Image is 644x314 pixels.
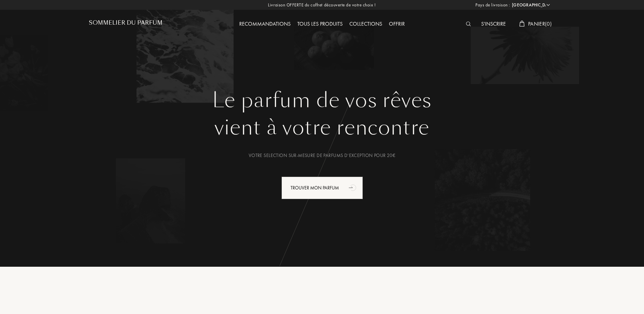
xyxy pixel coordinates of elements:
h1: Sommelier du Parfum [89,20,163,26]
div: Offrir [386,20,408,29]
div: Trouver mon parfum [281,177,363,199]
div: Recommandations [236,20,294,29]
div: Tous les produits [294,20,346,29]
img: search_icn_white.svg [466,22,471,26]
div: Votre selection sur-mesure de parfums d’exception pour 20€ [94,152,550,159]
a: Sommelier du Parfum [89,20,163,29]
a: Offrir [386,20,408,27]
div: vient à votre rencontre [94,112,550,143]
h1: Le parfum de vos rêves [94,88,550,112]
a: S'inscrire [478,20,509,27]
div: animation [346,181,360,194]
span: Pays de livraison : [475,2,510,8]
a: Recommandations [236,20,294,27]
div: S'inscrire [478,20,509,29]
a: Tous les produits [294,20,346,27]
a: Collections [346,20,386,27]
span: Panier ( 0 ) [528,20,552,27]
div: Collections [346,20,386,29]
a: Trouver mon parfumanimation [276,177,368,199]
img: cart_white.svg [519,21,525,27]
